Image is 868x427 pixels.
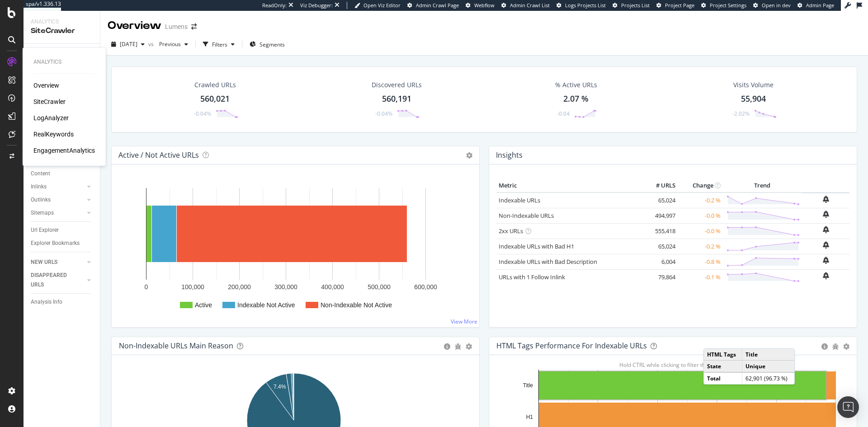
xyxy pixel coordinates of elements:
[501,2,550,9] a: Admin Crawl List
[496,149,523,161] h4: Insights
[843,343,849,350] div: gear
[563,93,589,105] div: 2.07 %
[806,2,834,9] span: Admin Page
[33,130,74,139] div: RealKeywords
[31,195,85,205] a: Outlinks
[31,225,94,235] a: Url Explorer
[194,80,236,89] div: Crawled URLs
[837,396,859,418] div: Open Intercom Messenger
[194,110,211,117] div: -0.04%
[444,343,450,350] div: circle-info
[31,225,59,235] div: Url Explorer
[723,179,802,192] th: Trend
[31,169,50,178] div: Content
[300,2,333,9] div: Viz Debugger:
[557,110,570,117] div: -0.04
[742,360,794,372] td: Unique
[321,283,344,291] text: 400,000
[145,283,148,291] text: 0
[274,384,286,390] text: 7.4%
[499,258,597,266] a: Indexable URLs with Bad Description
[555,80,597,89] div: % Active URLs
[701,2,746,9] a: Project Settings
[31,169,94,178] a: Content
[274,283,297,291] text: 300,000
[119,179,469,320] svg: A chart.
[33,81,59,90] a: Overview
[678,179,723,192] th: Change
[704,372,742,384] td: Total
[742,372,794,384] td: 62,901 (96.73 %)
[191,23,197,30] div: arrow-right-arrow-left
[499,273,565,281] a: URLs with 1 Follow Inlink
[375,110,392,117] div: -0.04%
[823,241,829,249] div: bell-plus
[642,223,678,239] td: 555,418
[199,37,238,52] button: Filters
[466,343,472,350] div: gear
[31,297,62,307] div: Analysis Info
[148,40,156,48] span: vs
[733,80,774,89] div: Visits Volume
[741,93,766,105] div: 55,904
[821,343,828,350] div: circle-info
[31,208,85,218] a: Sitemaps
[33,97,66,106] div: SiteCrawler
[120,40,137,48] span: 2025 Aug. 24th
[621,2,650,9] span: Projects List
[823,272,829,279] div: bell-plus
[665,2,694,9] span: Project Page
[354,2,401,9] a: Open Viz Editor
[33,146,95,155] a: EngagementAnalytics
[656,2,694,9] a: Project Page
[31,182,47,192] div: Inlinks
[523,382,533,389] text: Title
[499,242,574,250] a: Indexable URLs with Bad H1
[31,195,51,205] div: Outlinks
[31,258,57,267] div: NEW URLS
[31,258,85,267] a: NEW URLS
[474,2,495,9] span: Webflow
[33,113,69,122] a: LogAnalyzer
[119,341,233,350] div: Non-Indexable URLs Main Reason
[678,254,723,269] td: -0.8 %
[466,2,495,9] a: Webflow
[31,297,94,307] a: Analysis Info
[382,93,411,105] div: 560,191
[704,349,742,361] td: HTML Tags
[165,22,188,31] div: Lumens
[642,239,678,254] td: 65,024
[372,80,422,89] div: Discovered URLs
[262,2,287,9] div: ReadOnly:
[31,208,54,218] div: Sitemaps
[642,192,678,208] td: 65,024
[823,257,829,264] div: bell-plus
[496,341,647,350] div: HTML Tags Performance for Indexable URLs
[753,2,791,9] a: Open in dev
[363,2,401,9] span: Open Viz Editor
[414,283,437,291] text: 600,000
[200,93,230,105] div: 560,021
[762,2,791,9] span: Open in dev
[368,283,391,291] text: 500,000
[823,211,829,218] div: bell-plus
[732,110,750,117] div: -2.02%
[466,152,472,159] i: Options
[31,271,76,290] div: DISAPPEARED URLS
[642,179,678,192] th: # URLS
[526,414,533,420] text: H1
[557,2,606,9] a: Logs Projects List
[678,208,723,223] td: -0.0 %
[678,223,723,239] td: -0.0 %
[742,349,794,361] td: Title
[678,192,723,208] td: -0.2 %
[678,239,723,254] td: -0.2 %
[832,343,839,350] div: bug
[321,301,392,309] text: Non-Indexable Not Active
[496,179,642,192] th: Metric
[642,269,678,285] td: 79,864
